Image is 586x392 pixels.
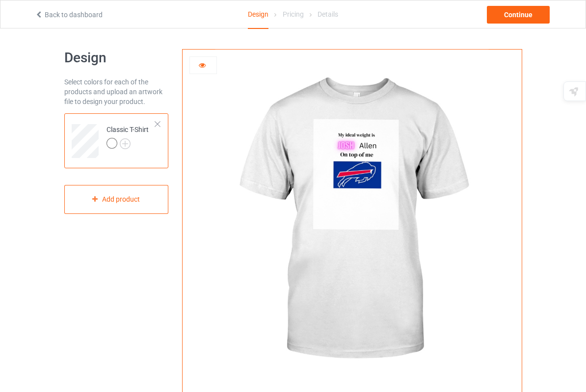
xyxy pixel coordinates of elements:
div: Continue [487,6,550,24]
div: Classic T-Shirt [64,113,168,168]
div: Select colors for each of the products and upload an artwork file to design your product. [64,77,168,106]
div: Design [248,0,268,29]
div: Details [318,0,338,28]
div: Classic T-Shirt [107,125,149,148]
div: Add product [64,185,168,214]
img: svg+xml;base64,PD94bWwgdmVyc2lvbj0iMS4wIiBlbmNvZGluZz0iVVRGLTgiPz4KPHN2ZyB3aWR0aD0iMjJweCIgaGVpZ2... [120,138,131,149]
h1: Design [64,49,168,67]
div: Pricing [283,0,304,28]
a: Back to dashboard [35,11,103,19]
